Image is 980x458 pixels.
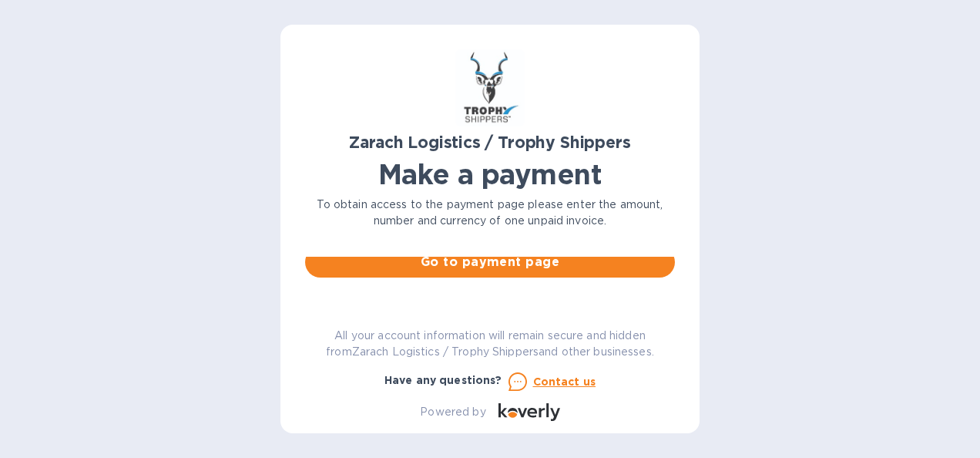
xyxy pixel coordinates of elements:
h1: Make a payment [305,158,675,190]
p: Powered by [420,404,485,420]
u: Contact us [533,375,596,388]
p: All your account information will remain secure and hidden from Zarach Logistics / Trophy Shipper... [305,328,675,360]
b: Zarach Logistics / Trophy Shippers [349,133,630,152]
b: Have any questions? [384,374,502,386]
button: Go to payment page [305,247,675,278]
p: To obtain access to the payment page please enter the amount, number and currency of one unpaid i... [305,197,675,229]
span: Go to payment page [317,253,663,271]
